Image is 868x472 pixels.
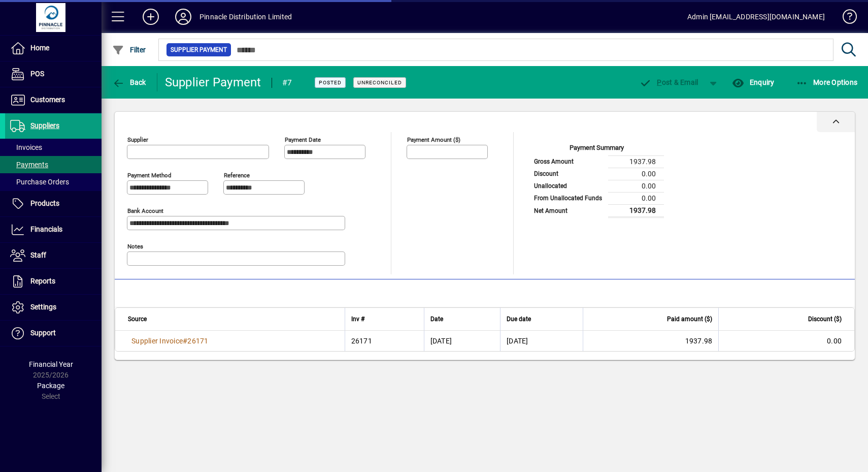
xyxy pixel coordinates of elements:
[657,78,661,86] span: P
[608,192,664,204] td: 0.00
[285,136,321,143] mat-label: Payment Date
[529,168,608,180] td: Discount
[608,180,664,192] td: 0.00
[187,337,208,345] span: 26171
[128,335,212,347] a: Supplier Invoice#26171
[5,173,102,191] a: Purchase Orders
[729,73,777,91] button: Enquiry
[110,41,149,59] button: Filter
[183,337,187,345] span: #
[608,155,664,168] td: 1937.98
[30,121,59,130] span: Suppliers
[635,73,704,91] button: Post & Email
[224,172,250,179] mat-label: Reference
[5,217,102,242] a: Financials
[529,204,608,217] td: Net Amount
[10,161,48,169] span: Payments
[5,156,102,173] a: Payments
[500,331,583,351] td: [DATE]
[319,79,342,86] span: Posted
[529,192,608,204] td: From Unallocated Funds
[30,44,49,52] span: Home
[345,331,424,351] td: 26171
[112,78,146,86] span: Back
[127,207,163,214] mat-label: Bank Account
[5,191,102,216] a: Products
[529,143,664,155] div: Payment Summary
[640,78,698,86] span: ost & Email
[10,178,69,186] span: Purchase Orders
[5,269,102,294] a: Reports
[357,79,402,86] span: Unreconciled
[796,78,858,86] span: More Options
[30,329,56,337] span: Support
[30,303,56,311] span: Settings
[165,74,261,90] div: Supplier Payment
[282,75,292,91] div: #7
[112,46,146,54] span: Filter
[5,139,102,156] a: Invoices
[5,87,102,113] a: Customers
[30,251,46,259] span: Staff
[10,143,42,151] span: Invoices
[30,225,62,233] span: Financials
[29,360,73,368] span: Financial Year
[5,295,102,320] a: Settings
[529,132,664,218] app-page-summary-card: Payment Summary
[30,277,55,285] span: Reports
[507,313,531,325] span: Due date
[30,199,59,207] span: Products
[110,73,149,91] button: Back
[407,136,460,143] mat-label: Payment Amount ($)
[135,8,167,26] button: Add
[608,204,664,217] td: 1937.98
[5,36,102,61] a: Home
[687,9,825,25] div: Admin [EMAIL_ADDRESS][DOMAIN_NAME]
[732,78,774,86] span: Enquiry
[529,180,608,192] td: Unallocated
[351,313,364,325] span: Inv #
[718,331,854,351] td: 0.00
[127,172,172,179] mat-label: Payment method
[5,321,102,346] a: Support
[199,9,292,25] div: Pinnacle Distribution Limited
[37,382,64,390] span: Package
[793,73,860,91] button: More Options
[808,313,842,325] span: Discount ($)
[128,313,147,325] span: Source
[127,243,143,250] mat-label: Notes
[5,243,102,268] a: Staff
[5,61,102,87] a: POS
[102,73,157,91] app-page-header-button: Back
[667,313,712,325] span: Paid amount ($)
[424,331,500,351] td: [DATE]
[171,45,227,55] span: Supplier Payment
[430,313,443,325] span: Date
[608,168,664,180] td: 0.00
[529,155,608,168] td: Gross Amount
[835,2,855,35] a: Knowledge Base
[167,8,199,26] button: Profile
[30,70,44,78] span: POS
[583,331,719,351] td: 1937.98
[127,136,148,143] mat-label: Supplier
[131,337,183,345] span: Supplier Invoice
[30,96,65,104] span: Customers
